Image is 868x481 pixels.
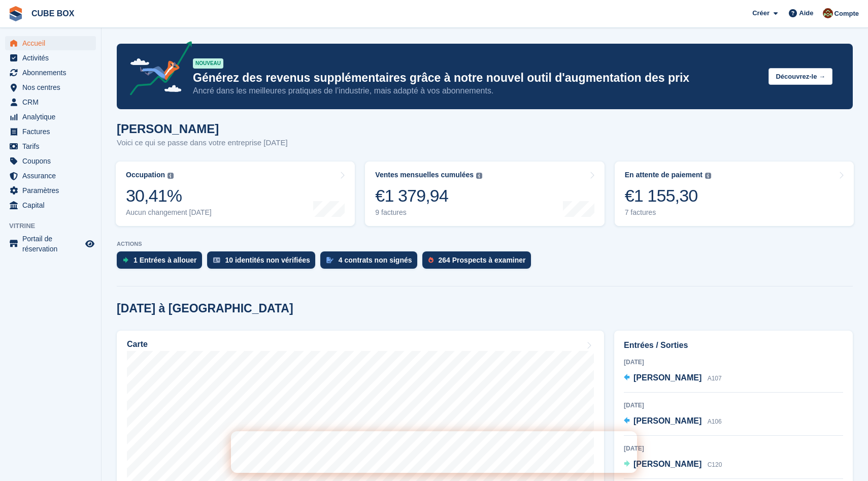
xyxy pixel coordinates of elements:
a: menu [5,66,96,80]
a: 4 contrats non signés [320,251,422,274]
a: menu [5,95,96,109]
span: A107 [708,375,722,382]
span: Capital [22,198,83,212]
div: [DATE] [624,401,843,410]
div: Ventes mensuelles cumulées [375,171,474,179]
div: 7 factures [625,208,711,217]
span: C120 [708,461,722,468]
span: Analytique [22,110,83,124]
div: 1 Entrées à allouer [133,256,197,264]
div: [DATE] [624,358,843,367]
span: Activités [22,51,83,65]
span: A106 [708,418,722,425]
img: icon-info-grey-7440780725fd019a000dd9b08b2336e03edf1995a4989e88bcd33f0948082b44.svg [705,173,711,179]
div: 30,41% [126,185,212,206]
a: menu [5,36,96,50]
span: Nos centres [22,80,83,94]
a: 264 Prospects à examiner [422,251,536,274]
img: stora-icon-8386f47178a22dfd0bd8f6a31ec36ba5ce8667c1dd55bd0f319d3a0aa187defe.svg [8,6,23,21]
span: Abonnements [22,66,83,80]
a: 10 identités non vérifiées [207,251,320,274]
a: menu [5,80,96,94]
h1: [PERSON_NAME] [117,122,288,136]
a: menu [5,234,96,254]
span: [PERSON_NAME] [633,373,702,382]
span: Paramètres [22,183,83,198]
a: menu [5,154,96,168]
button: Découvrez-le → [769,68,832,85]
iframe: Intercom live chat bannière [231,431,637,473]
img: alex soubira [823,8,833,18]
div: €1 379,94 [375,185,482,206]
a: En attente de paiement €1 155,30 7 factures [615,162,854,226]
img: icon-info-grey-7440780725fd019a000dd9b08b2336e03edf1995a4989e88bcd33f0948082b44.svg [168,173,174,179]
p: Voici ce qui se passe dans votre entreprise [DATE] [117,137,288,149]
img: verify_identity-adf6edd0f0f0b5bbfe63781bf79b02c33cf7c696d77639b501bdc392416b5a36.svg [213,257,220,263]
img: price-adjustments-announcement-icon-8257ccfd72463d97f412b2fc003d46551f7dbcb40ab6d574587a9cd5c0d94... [121,41,192,99]
a: 1 Entrées à allouer [117,251,207,274]
span: CRM [22,95,83,109]
img: icon-info-grey-7440780725fd019a000dd9b08b2336e03edf1995a4989e88bcd33f0948082b44.svg [476,173,482,179]
div: 264 Prospects à examiner [439,256,526,264]
a: menu [5,198,96,212]
span: [PERSON_NAME] [633,416,702,425]
span: Coupons [22,154,83,168]
span: Compte [834,9,859,19]
h2: Carte [127,340,148,349]
a: Boutique d'aperçu [84,238,96,250]
a: [PERSON_NAME] A106 [624,415,722,428]
a: Occupation 30,41% Aucun changement [DATE] [116,162,355,226]
a: menu [5,110,96,124]
span: Vitrine [9,221,101,231]
a: menu [5,124,96,139]
div: €1 155,30 [625,185,711,206]
img: contract_signature_icon-13c848040528278c33f63329250d36e43548de30e8caae1d1a13099fd9432cc5.svg [326,257,333,263]
span: Accueil [22,36,83,50]
div: [DATE] [624,444,843,453]
h2: [DATE] à [GEOGRAPHIC_DATA] [117,302,293,315]
div: 9 factures [375,208,482,217]
div: Occupation [126,171,165,179]
img: move_ins_to_allocate_icon-fdf77a2bb77ea45bf5b3d319d69a93e2d87916cf1d5bf7949dd705db3b84f3ca.svg [123,257,128,263]
span: Tarifs [22,139,83,153]
a: menu [5,51,96,65]
p: Ancré dans les meilleures pratiques de l’industrie, mais adapté à vos abonnements. [193,85,760,97]
p: ACTIONS [117,241,853,247]
a: [PERSON_NAME] A107 [624,372,722,385]
p: Générez des revenus supplémentaires grâce à notre nouvel outil d'augmentation des prix [193,71,760,85]
span: Assurance [22,169,83,183]
div: 10 identités non vérifiées [225,256,310,264]
div: En attente de paiement [625,171,703,179]
span: Aide [799,8,813,18]
div: Aucun changement [DATE] [126,208,212,217]
span: Créer [752,8,770,18]
span: Factures [22,124,83,139]
span: [PERSON_NAME] [633,460,702,468]
a: menu [5,183,96,198]
a: menu [5,139,96,153]
a: CUBE BOX [27,5,78,22]
a: [PERSON_NAME] C120 [624,458,722,471]
a: menu [5,169,96,183]
span: Portail de réservation [22,234,83,254]
a: Ventes mensuelles cumulées €1 379,94 9 factures [365,162,604,226]
div: 4 contrats non signés [339,256,412,264]
div: NOUVEAU [193,58,223,69]
h2: Entrées / Sorties [624,339,843,351]
img: prospect-51fa495bee0391a8d652442698ab0144808aea92771e9ea1ae160a38d050c398.svg [428,257,433,263]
